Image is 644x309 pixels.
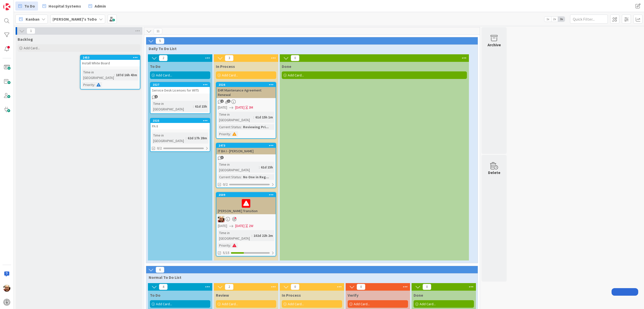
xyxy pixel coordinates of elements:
span: 2x [551,17,558,22]
span: Add Card... [288,302,304,306]
span: : [259,164,260,170]
span: [DATE] [235,223,245,229]
span: Add Card... [222,302,238,306]
span: 0 [291,55,299,61]
span: Add Card... [222,73,238,77]
div: 187d 16h 43m [115,72,138,78]
span: Add Card... [156,302,172,306]
div: Priority [82,82,94,87]
div: Delete [488,169,500,175]
div: Reviewing Pri... [242,124,270,130]
span: To Do [24,3,35,9]
div: 2453Install White Board [80,55,140,66]
div: 2473IT BA I - [PERSON_NAME] [216,143,276,154]
div: 2527 [150,82,210,87]
span: Daily To Do List [149,46,471,51]
span: Add Card... [24,46,40,50]
span: 5 [156,38,164,44]
div: PA II [150,123,210,129]
span: Admin [95,3,106,9]
span: 3x [558,17,565,22]
div: 2473 [219,144,276,147]
div: 2526 [219,83,276,86]
div: 2509[PERSON_NAME] Transition [216,193,276,214]
span: 0/2 [223,182,228,187]
input: Quick Filter... [570,15,608,24]
span: : [241,124,242,130]
b: [PERSON_NAME]'s ToDo [53,17,97,22]
span: Add Card... [420,302,436,306]
img: avatar [3,299,10,306]
a: Admin [86,2,109,11]
div: Time in [GEOGRAPHIC_DATA] [218,230,252,241]
span: In Process [282,293,301,298]
div: 61d 15h [260,164,274,170]
span: 4 [159,284,168,290]
a: 2525PA IITime in [GEOGRAPHIC_DATA]:62d 17h 28m0/2 [150,118,210,152]
div: 2509 [216,193,276,197]
span: Hospital Systems [49,3,81,9]
div: Current Status [218,174,241,180]
span: Add Card... [354,302,370,306]
span: : [252,233,252,238]
span: [DATE] [235,105,245,110]
div: 2453 [83,56,140,59]
div: [PERSON_NAME] Transition [216,197,276,214]
span: In Process [216,64,235,69]
span: Add Card... [288,73,304,77]
div: Time in [GEOGRAPHIC_DATA] [82,69,114,80]
div: 61d 15h 1m [254,114,274,120]
span: 1x [544,17,551,22]
a: 2473IT BA I - [PERSON_NAME]Time in [GEOGRAPHIC_DATA]:61d 15hCurrent Status:No One in Reg...0/2 [216,143,276,188]
a: To Do [15,2,38,11]
span: 1 [27,28,35,34]
div: 3M [249,105,253,110]
span: 3 [225,55,233,61]
span: 1 [227,100,230,103]
span: 0 [423,284,431,290]
a: 2526EHR Maintenance Agreement Renewal[DATE][DATE]3MTime in [GEOGRAPHIC_DATA]:61d 15h 1mCurrent St... [216,82,276,139]
span: : [186,135,186,141]
div: Priority [218,131,230,137]
span: : [114,72,115,78]
div: Install White Board [80,60,140,66]
span: Backlog [18,37,33,42]
span: Kanban [26,16,39,22]
span: 2 [159,55,168,61]
span: 6 [156,267,164,273]
span: Review [216,293,229,298]
span: 11 [154,28,162,34]
div: 2W [249,223,253,229]
div: 2527 [153,83,210,86]
div: 2526 [216,82,276,87]
span: Done [414,293,423,298]
div: No One in Reg... [242,174,270,180]
div: IT BA I - [PERSON_NAME] [216,148,276,154]
div: 2453 [80,55,140,60]
span: Verify [348,293,358,298]
div: EHR Maintenance Agreement Renewal [216,87,276,98]
div: Service Desk Licenses for WITS [150,87,210,94]
img: Ed [218,216,224,222]
span: 5/15 [223,250,229,255]
div: Priority [218,243,230,248]
a: Hospital Systems [39,2,84,11]
span: Done [282,64,291,69]
span: 0 [357,284,365,290]
span: : [230,243,231,248]
span: [DATE] [218,223,227,229]
div: Time in [GEOGRAPHIC_DATA] [152,133,186,144]
span: : [94,82,95,87]
div: 2525PA II [150,118,210,129]
div: Time in [GEOGRAPHIC_DATA] [152,101,193,112]
div: 61d 15h [194,104,208,109]
div: Time in [GEOGRAPHIC_DATA] [218,162,259,173]
span: Add Card... [156,73,172,77]
span: : [193,104,194,109]
div: 2525 [153,119,210,122]
span: 0 [291,284,299,290]
div: 2527Service Desk Licenses for WITS [150,82,210,94]
div: 102d 22h 2m [252,233,274,238]
div: 2525 [150,118,210,123]
span: Normal To Do List [149,275,471,280]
